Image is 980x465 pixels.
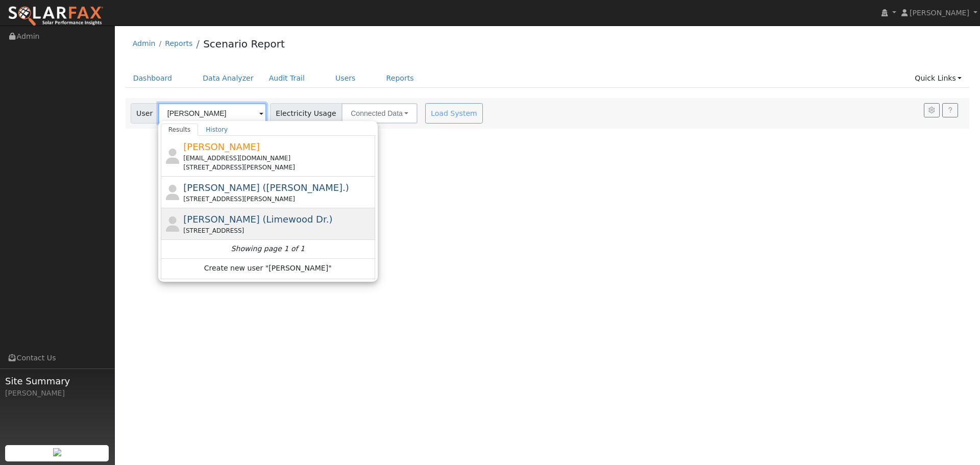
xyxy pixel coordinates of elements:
a: Results [161,124,199,136]
a: Dashboard [126,69,180,88]
a: Reports [379,69,422,88]
a: Reports [165,39,192,47]
span: [PERSON_NAME] ([PERSON_NAME].) [183,182,349,193]
i: Showing page 1 of 1 [231,243,305,254]
div: [EMAIL_ADDRESS][DOMAIN_NAME] [183,154,373,163]
div: [PERSON_NAME] [5,388,109,399]
img: SolarFax [8,6,104,27]
a: Data Analyzer [195,69,261,88]
span: [PERSON_NAME] [183,141,260,152]
a: History [198,124,235,136]
span: [PERSON_NAME] (Limewood Dr.) [183,214,332,225]
button: Connected Data [341,103,418,124]
span: [PERSON_NAME] [910,9,969,17]
a: Scenario Report [203,38,285,50]
a: Audit Trail [261,69,312,88]
input: Select a User [158,103,266,124]
span: Create new user "[PERSON_NAME]" [204,263,332,275]
span: Electricity Usage [270,103,342,124]
img: retrieve [53,448,61,456]
a: Quick Links [907,69,969,88]
span: User [131,103,159,124]
div: [STREET_ADDRESS][PERSON_NAME] [183,194,373,204]
a: Help Link [942,103,958,117]
a: Admin [133,39,156,47]
button: Settings [924,103,940,117]
div: [STREET_ADDRESS][PERSON_NAME] [183,163,373,172]
a: Users [328,69,363,88]
div: [STREET_ADDRESS] [183,226,373,235]
span: Site Summary [5,374,109,388]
